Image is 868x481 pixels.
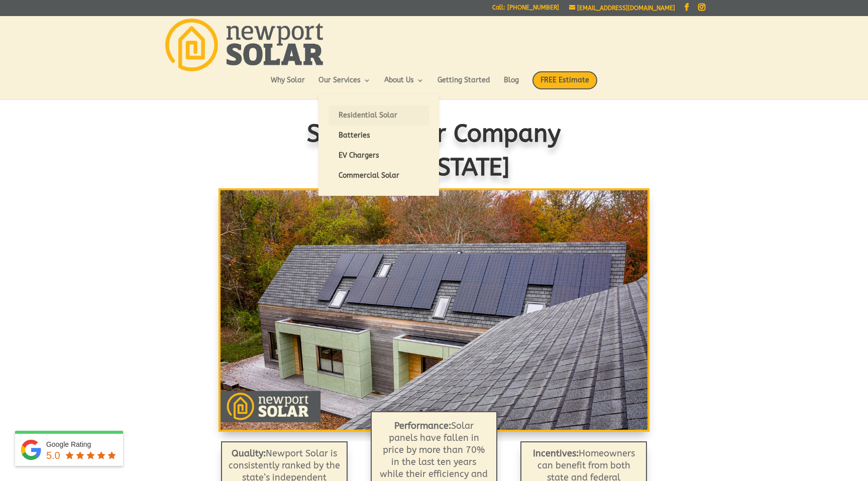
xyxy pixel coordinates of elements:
[329,105,429,126] a: Residential Solar
[492,5,559,15] a: Call: [PHONE_NUMBER]
[394,420,451,431] b: Performance:
[569,5,675,12] a: [EMAIL_ADDRESS][DOMAIN_NAME]
[532,71,597,89] span: FREE Estimate
[271,77,305,94] a: Why Solar
[329,126,429,146] a: Batteries
[533,448,579,459] strong: Incentives:
[428,410,431,413] a: 2
[445,410,449,413] a: 4
[46,450,60,461] span: 5.0
[504,77,519,94] a: Blog
[329,166,429,186] a: Commercial Solar
[46,439,118,449] div: Google Rating
[307,119,561,181] span: Solar Power Company in [US_STATE]
[384,77,424,94] a: About Us
[437,410,440,413] a: 3
[438,77,490,94] a: Getting Started
[232,448,266,459] strong: Quality:
[165,19,323,71] img: Newport Solar | Solar Energy Optimized.
[329,146,429,166] a: EV Chargers
[318,77,371,94] a: Our Services
[419,410,423,413] a: 1
[532,71,597,99] a: FREE Estimate
[221,190,647,430] img: Solar Modules: Roof Mounted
